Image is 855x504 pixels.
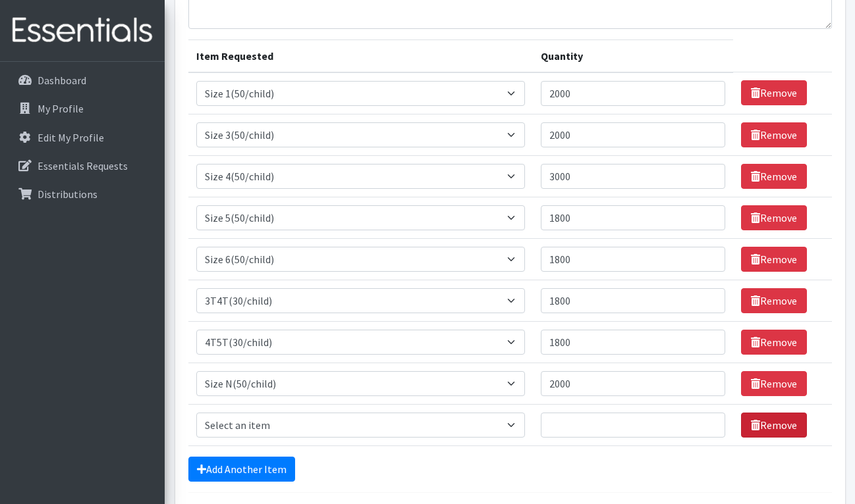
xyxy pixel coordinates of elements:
p: Edit My Profile [38,131,104,144]
a: Essentials Requests [5,153,159,179]
p: Dashboard [38,74,86,87]
a: Remove [741,288,807,313]
p: Essentials Requests [38,159,128,172]
a: Remove [741,80,807,105]
a: Dashboard [5,67,159,93]
th: Item Requested [188,39,534,72]
img: HumanEssentials [5,9,159,53]
p: Distributions [38,188,97,201]
a: Edit My Profile [5,124,159,151]
a: Remove [741,413,807,438]
a: Remove [741,330,807,355]
a: Remove [741,247,807,272]
a: Remove [741,371,807,396]
p: My Profile [38,102,84,115]
th: Quantity [533,39,732,72]
a: My Profile [5,95,159,122]
a: Distributions [5,181,159,207]
a: Remove [741,164,807,189]
a: Add Another Item [188,457,295,482]
a: Remove [741,205,807,230]
a: Remove [741,122,807,147]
